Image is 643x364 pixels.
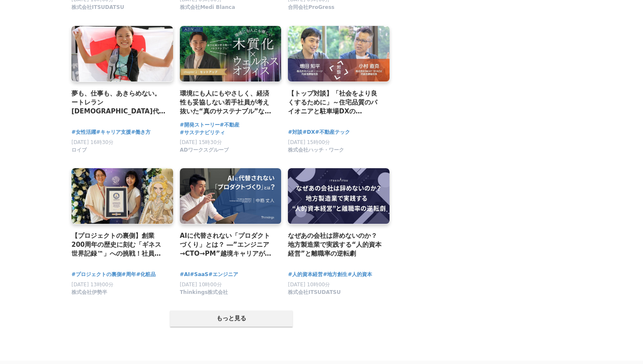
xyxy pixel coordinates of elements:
[71,291,107,297] a: 株式会社伊勢半
[180,6,235,12] a: 株式会社Medi Blanca
[71,89,166,116] a: 夢も、仕事も、あきらめない。ートレラン[DEMOGRAPHIC_DATA]代表・[PERSON_NAME]が選んだ『ロイブ』という働き方ー
[288,4,334,11] span: 合同会社ProGress
[71,128,96,136] a: #女性活躍
[347,271,372,279] a: #人的資本
[71,271,122,279] a: #プロジェクトの裏側
[288,149,344,155] a: 株式会社ハッチ・ワーク
[315,128,350,136] a: #不動産テック
[180,271,190,279] a: #AI
[302,128,315,136] a: #DX
[288,271,323,279] a: #人的資本経営
[180,282,222,288] span: [DATE] 10時00分
[288,282,330,288] span: [DATE] 10時00分
[180,231,275,259] a: AIに代替されない「プロダクトづくり」とは？ ―”エンジニア→CTO→PM”越境キャリアが語る、どんな肩書でも必要な視点
[288,139,330,145] span: [DATE] 15時00分
[180,4,235,11] span: 株式会社Medi Blanca
[180,89,275,116] a: 環境にも人にもやさしく、経済性も妥協しない若手社員が考え抜いた“真のサステナブル”なオフィス提案 ～「木質化×ウェルネスオフィス」製作秘話を動画で紹介～
[71,282,114,288] span: [DATE] 13時00分
[288,231,383,259] a: なぜあの会社は辞めないのか？地方製造業で実践する“人的資本経営”と離職率の逆転劇
[220,121,239,129] a: #不動産
[180,129,225,137] a: #サステナビリティ
[190,271,208,279] a: #SaaS
[288,289,341,296] span: 株式会社ITSUDATSU
[96,128,131,136] a: #キャリア支援
[71,139,114,145] span: [DATE] 16時30分
[180,291,228,297] a: Thinkings株式会社
[288,147,344,154] span: 株式会社ハッチ・ワーク
[323,271,347,279] a: #地方創生
[136,271,156,279] a: #化粧品
[180,147,229,154] span: ADワークスグループ
[71,289,107,296] span: 株式会社伊勢半
[170,310,293,327] button: もっと見る
[288,128,302,136] a: #対談
[71,149,87,155] a: ロイブ
[71,6,124,12] a: 株式会社ITSUDATSU
[288,291,341,297] a: 株式会社ITSUDATSU
[288,6,334,12] a: 合同会社ProGress
[208,271,238,279] a: #エンジニア
[180,289,228,296] span: Thinkings株式会社
[71,231,166,259] a: 【プロジェクトの裏側】創業200周年の歴史に刻む「ギネス世界記録™」への挑戦！社員にも秘密で準備されたサプライズチャレンジの舞台裏
[122,271,136,279] a: #周年
[71,4,124,11] span: 株式会社ITSUDATSU
[288,89,383,116] a: 【トップ対談】「社会をより良くするために」～住宅品質のパイオニアと駐車場DXの[PERSON_NAME]が描く、安心と利便性の共創
[180,139,222,145] span: [DATE] 15時30分
[131,128,151,136] a: #働き方
[180,149,229,155] a: ADワークスグループ
[180,121,220,129] a: #開発ストーリー
[71,147,87,154] span: ロイブ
